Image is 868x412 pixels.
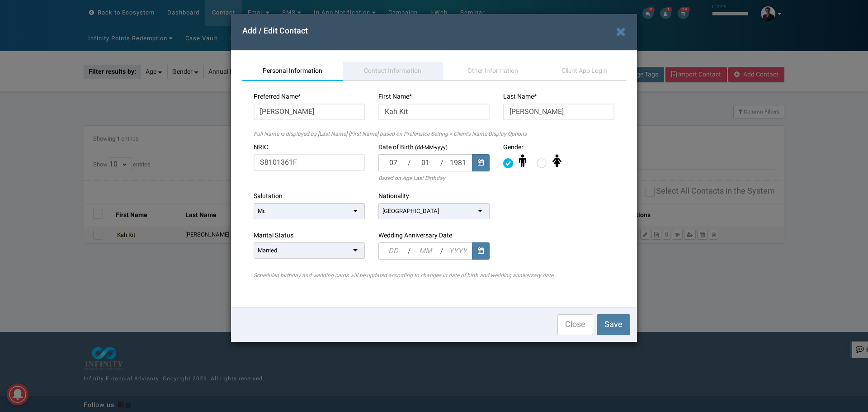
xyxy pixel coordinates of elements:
input: MM [411,242,440,260]
a: Contact Information [343,62,443,81]
span: Personal Information [263,66,322,76]
span: Preferred Name [254,92,298,101]
button: Save [597,314,630,335]
span: / [408,242,411,260]
label: Nationality [378,192,409,201]
label: Gender [503,143,524,152]
button: Close [557,314,593,335]
i: Scheduled birthday and wedding cards will be updated according to changes in date of birth and we... [254,271,556,279]
span: Add / Edit Contact [242,25,308,37]
div: Married [258,246,277,255]
span: Wedding Anniversary Date [378,231,452,240]
span: Other Information [467,66,518,76]
input: YYYY [443,154,472,171]
input: DD [378,242,408,260]
span: / [440,242,443,260]
span: First Name [378,92,409,101]
label: Salutation [254,192,283,201]
label: Marital Status [254,231,293,240]
a: Personal Information [242,62,343,81]
input: DD [378,154,408,171]
a: Other Information [443,62,543,81]
span: Date of Birth [378,142,414,152]
i: Based on Age Last Birthday [378,174,445,182]
span: Contact Information [364,66,421,76]
span: Save [604,318,623,331]
input: YYYY [443,242,472,260]
span: / [440,154,443,171]
div: Mr. [258,207,265,215]
span: / [408,154,411,171]
i: Full Name is displayed as [Last Name] [First Name] based on Preference Setting > Client's Name Di... [254,130,527,138]
small: (dd-MM-yyyy) [415,144,448,152]
div: [GEOGRAPHIC_DATA] [382,207,439,215]
input: MM [411,154,440,171]
span: Client App Login [561,66,607,76]
a: Client App Login [543,62,626,81]
span: Last Name [503,92,534,101]
label: NRIC [254,143,268,152]
span: Close [565,318,585,331]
